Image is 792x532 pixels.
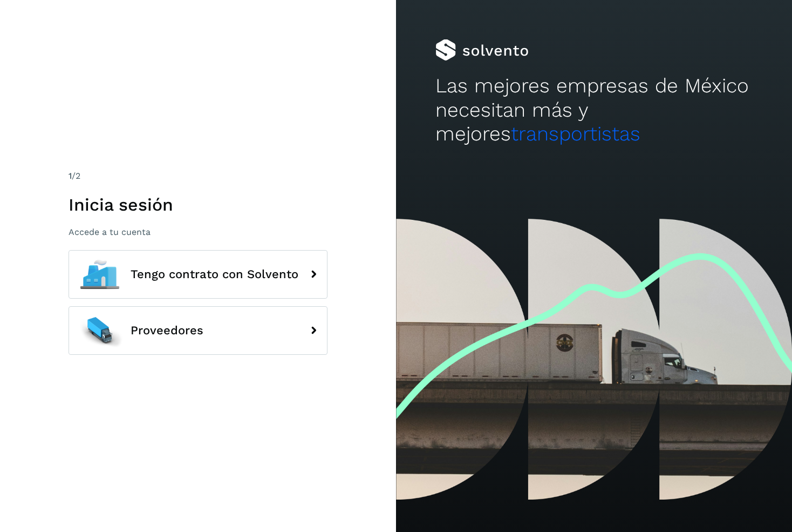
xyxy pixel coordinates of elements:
[131,324,203,337] span: Proveedores
[69,171,72,181] span: 1
[69,170,327,183] div: /2
[69,227,327,237] p: Accede a tu cuenta
[511,122,640,145] span: transportistas
[69,194,327,215] h1: Inicia sesión
[69,306,327,355] button: Proveedores
[69,250,327,299] button: Tengo contrato con Solvento
[131,268,298,281] span: Tengo contrato con Solvento
[435,74,752,146] h2: Las mejores empresas de México necesitan más y mejores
